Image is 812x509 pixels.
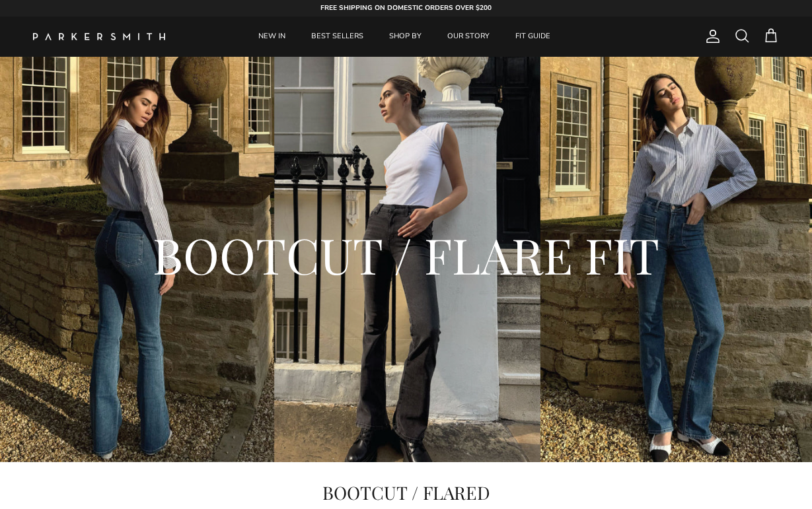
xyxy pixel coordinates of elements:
h2: BOOTCUT / FLARE FIT [73,223,739,287]
a: FIT GUIDE [503,17,562,57]
a: BEST SELLERS [299,17,375,57]
img: Parker Smith [33,33,165,40]
div: Primary [197,17,612,57]
h1: BOOTCUT / FLARED [33,482,779,504]
a: SHOP BY [377,17,433,57]
a: NEW IN [246,17,297,57]
strong: FREE SHIPPING ON DOMESTIC ORDERS OVER $200 [320,3,492,13]
a: OUR STORY [435,17,501,57]
a: Account [700,28,721,44]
